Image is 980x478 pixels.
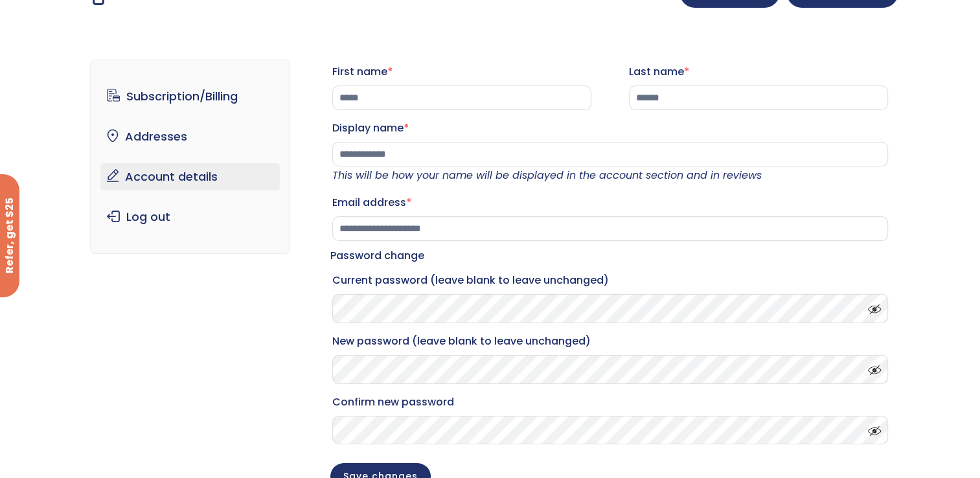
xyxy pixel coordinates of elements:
label: Confirm new password [332,392,888,413]
label: Last name [629,62,888,82]
em: This will be how your name will be displayed in the account section and in reviews [332,168,762,183]
a: Account details [100,163,280,190]
label: Display name [332,118,888,139]
nav: Account pages [90,60,290,254]
label: New password (leave blank to leave unchanged) [332,331,888,352]
label: Current password (leave blank to leave unchanged) [332,270,888,291]
legend: Password change [330,247,424,265]
a: Addresses [100,123,280,150]
a: Log out [100,203,280,231]
label: Email address [332,192,888,213]
a: Subscription/Billing [100,83,280,110]
label: First name [332,62,591,82]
